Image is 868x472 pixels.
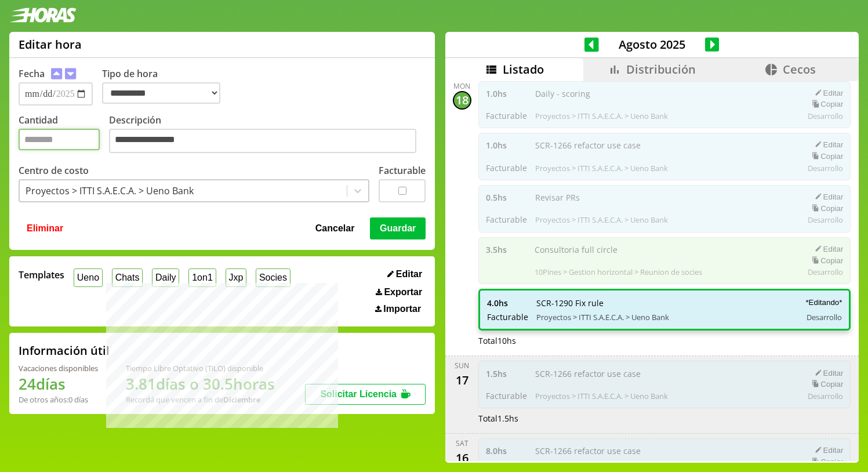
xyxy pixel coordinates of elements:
button: 1on1 [188,268,216,286]
div: scrollable content [445,81,859,462]
label: Centro de costo [19,164,89,177]
div: Proyectos > ITTI S.A.E.C.A. > Ueno Bank [26,184,194,197]
button: Cancelar [312,217,358,239]
b: Diciembre [223,394,260,405]
div: 18 [453,91,471,110]
div: Total 10 hs [478,335,851,346]
span: Cecos [783,61,816,77]
button: Daily [152,268,179,286]
button: Jxp [226,268,247,286]
h2: Información útil [19,343,110,358]
textarea: Descripción [109,129,416,153]
button: Guardar [370,217,426,239]
button: Chats [112,268,143,286]
div: Total 1.5 hs [478,413,851,424]
span: Editar [396,269,422,279]
span: Listado [503,61,544,77]
div: Mon [453,81,470,91]
button: Exportar [372,286,426,298]
button: Ueno [74,268,103,286]
h1: 3.81 días o 30.5 horas [126,373,275,394]
h1: 24 días [19,373,98,394]
button: Solicitar Licencia [305,384,426,405]
label: Facturable [379,164,426,177]
div: Sun [455,361,469,371]
label: Cantidad [19,114,109,156]
label: Fecha [19,67,45,80]
select: Tipo de hora [102,82,220,104]
span: Solicitar Licencia [320,389,397,399]
label: Descripción [109,114,426,156]
div: Sat [456,438,468,448]
button: Socies [256,268,290,286]
div: 16 [453,448,471,467]
button: Editar [384,268,426,280]
img: logotipo [9,8,77,23]
input: Cantidad [19,129,100,150]
div: Tiempo Libre Optativo (TiLO) disponible [126,363,275,373]
span: Distribución [626,61,696,77]
button: Eliminar [23,217,67,239]
span: Importar [383,304,421,314]
div: Recordá que vencen a fin de [126,394,275,405]
span: Agosto 2025 [599,37,705,52]
div: Vacaciones disponibles [19,363,98,373]
span: Exportar [384,287,422,297]
div: 17 [453,371,471,389]
span: Templates [19,268,64,281]
label: Tipo de hora [102,67,230,106]
div: De otros años: 0 días [19,394,98,405]
h1: Editar hora [19,37,82,52]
